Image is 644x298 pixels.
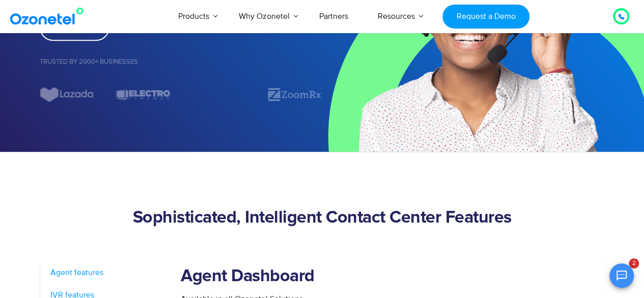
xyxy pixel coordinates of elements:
[40,86,95,103] div: 6 / 7
[115,86,171,103] img: electro
[50,266,171,279] a: Agent features
[50,266,103,279] span: Agent features
[40,86,322,103] div: Image Carousel
[191,89,246,101] div: 1 / 7
[40,59,322,65] h5: Trusted by 2000+ Businesses
[181,266,605,287] h2: Agent Dashboard
[629,258,639,268] span: 2
[267,86,322,103] div: 2 / 7
[442,5,529,29] a: Request a Demo
[609,263,634,288] button: Open chat
[267,86,322,103] img: zoomrx
[40,208,605,228] h2: Sophisticated, Intelligent Contact Center Features
[40,86,95,103] img: Lazada
[115,86,171,103] div: 7 / 7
